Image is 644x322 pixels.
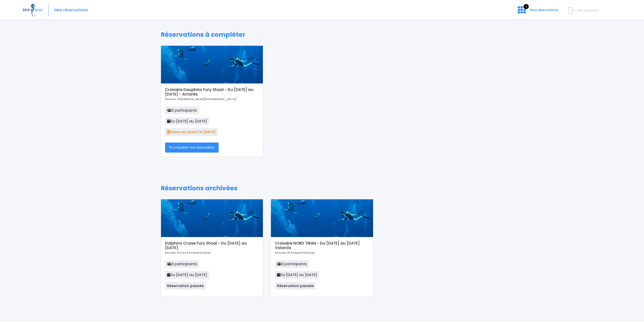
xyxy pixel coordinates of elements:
[165,87,259,97] h5: Croisière Dauphins Fury Shoal - Du [DATE] au [DATE] - Antarès
[165,97,236,101] b: Dossier 26 [PERSON_NAME][GEOGRAPHIC_DATA]
[161,185,484,192] h1: Réservations archivées
[524,4,529,9] span: 3
[165,251,211,255] b: Dossier 24 Love Poland (copie)
[275,282,316,290] span: Réservation passée
[275,271,319,279] span: Du [DATE] au [DATE]
[165,143,219,153] a: Compléter ma réservation
[275,260,309,268] span: 2 participants
[530,8,558,12] span: Mes réservations
[165,282,206,290] span: Réservation passée
[275,241,369,250] h5: Croisière NORD TIRAN - Du [DATE] au [DATE] Volantis
[161,31,484,38] h1: Réservations à compléter
[514,9,561,14] a: 3 Mes réservations
[165,241,259,250] h5: Dolphins Cruise Fury Shoal - Du [DATE] au [DATE]
[165,260,199,268] span: 2 participants
[165,271,209,279] span: Du [DATE] au [DATE]
[165,117,209,125] span: Du [DATE] au [DATE]
[275,251,315,255] b: Dossier 25 Poland Patrycja
[165,128,218,136] span: Réservez avant le [DATE]
[165,107,199,114] span: 2 participants
[577,8,599,13] span: Déconnexion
